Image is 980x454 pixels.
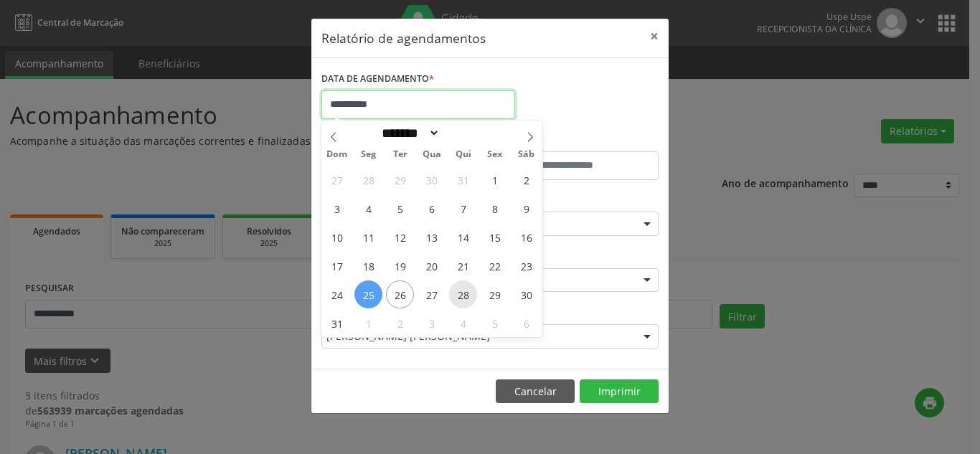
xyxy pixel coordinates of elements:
[386,252,414,280] span: Agosto 19, 2025
[385,150,416,159] span: Ter
[323,309,351,337] span: Agosto 31, 2025
[481,309,509,337] span: Setembro 5, 2025
[440,126,487,141] input: Year
[354,309,382,337] span: Setembro 1, 2025
[418,223,446,251] span: Agosto 13, 2025
[354,166,382,194] span: Julho 28, 2025
[512,252,540,280] span: Agosto 23, 2025
[479,150,511,159] span: Sex
[512,309,540,337] span: Setembro 6, 2025
[418,252,446,280] span: Agosto 20, 2025
[321,29,486,47] h5: Relatório de agendamentos
[496,379,575,404] button: Cancelar
[580,379,659,404] button: Imprimir
[418,309,446,337] span: Setembro 3, 2025
[481,166,509,194] span: Agosto 1, 2025
[449,223,477,251] span: Agosto 14, 2025
[418,166,446,194] span: Julho 30, 2025
[386,223,414,251] span: Agosto 12, 2025
[481,194,509,222] span: Agosto 8, 2025
[449,166,477,194] span: Julho 31, 2025
[418,280,446,308] span: Agosto 27, 2025
[448,150,479,159] span: Qui
[354,280,382,308] span: Agosto 25, 2025
[377,126,440,141] select: Month
[354,194,382,222] span: Agosto 4, 2025
[321,68,434,90] label: DATA DE AGENDAMENTO
[512,194,540,222] span: Agosto 9, 2025
[494,129,659,151] label: ATÉ
[481,252,509,280] span: Agosto 22, 2025
[323,223,351,251] span: Agosto 10, 2025
[512,166,540,194] span: Agosto 2, 2025
[323,166,351,194] span: Julho 27, 2025
[512,223,540,251] span: Agosto 16, 2025
[481,280,509,308] span: Agosto 29, 2025
[323,194,351,222] span: Agosto 3, 2025
[354,252,382,280] span: Agosto 18, 2025
[353,150,385,159] span: Seg
[416,150,448,159] span: Qua
[386,194,414,222] span: Agosto 5, 2025
[449,309,477,337] span: Setembro 4, 2025
[323,252,351,280] span: Agosto 17, 2025
[386,166,414,194] span: Julho 29, 2025
[321,150,353,159] span: Dom
[449,252,477,280] span: Agosto 21, 2025
[386,309,414,337] span: Setembro 2, 2025
[449,280,477,308] span: Agosto 28, 2025
[323,280,351,308] span: Agosto 24, 2025
[640,19,669,54] button: Close
[386,280,414,308] span: Agosto 26, 2025
[354,223,382,251] span: Agosto 11, 2025
[511,150,542,159] span: Sáb
[418,194,446,222] span: Agosto 6, 2025
[481,223,509,251] span: Agosto 15, 2025
[512,280,540,308] span: Agosto 30, 2025
[449,194,477,222] span: Agosto 7, 2025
